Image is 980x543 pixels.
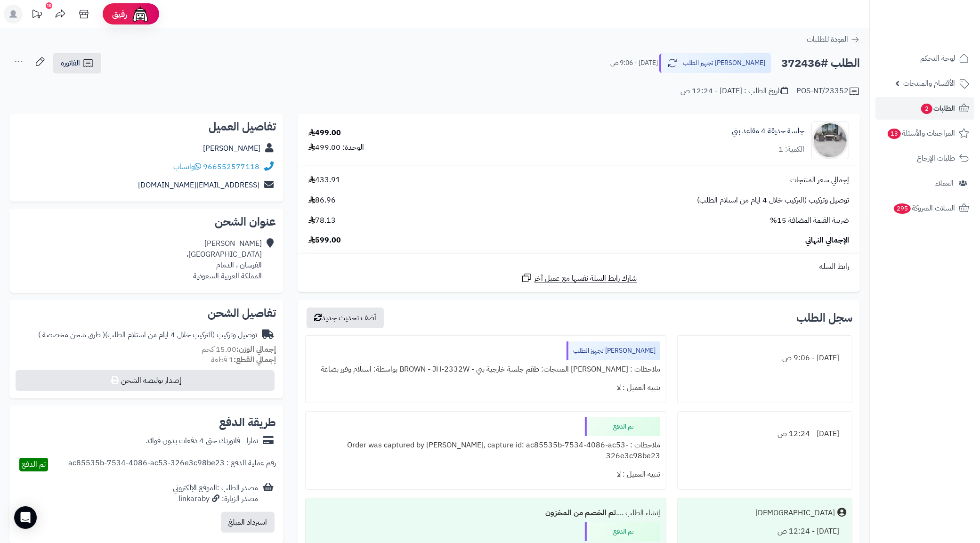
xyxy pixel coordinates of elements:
[138,179,259,191] a: [EMAIL_ADDRESS][DOMAIN_NAME]
[38,330,257,340] div: توصيل وتركيب (التركيب خلال 4 ايام من استلام الطلب)
[131,5,150,24] img: ai-face.png
[173,483,258,504] div: مصدر الطلب :الموقع الإلكتروني
[732,126,804,137] a: جلسة حديقة 4 مقاعد بني
[805,235,849,246] span: الإجمالي النهائي
[53,53,101,73] a: الفاتورة
[917,152,955,165] span: طلبات الإرجاع
[807,34,860,45] a: العودة للطلبات
[683,425,846,443] div: [DATE] - 12:24 ص
[308,195,336,206] span: 86.96
[221,512,275,533] button: استرداد المبلغ
[875,122,974,145] a: المراجعات والأسئلة13
[770,215,849,226] span: ضريبة القيمة المضافة 15%
[311,436,660,465] div: ملاحظات : Order was captured by [PERSON_NAME], capture id: ac85535b-7534-4086-ac53-326e3c98be23
[916,9,971,29] img: logo-2.png
[887,128,902,139] span: 13
[203,161,259,172] a: 966552577118
[211,354,276,365] small: 1 قطعة
[796,86,860,97] div: POS-NT/23352
[903,77,955,90] span: الأقسام والمنتجات
[697,195,849,206] span: توصيل وتركيب (التركيب خلال 4 ايام من استلام الطلب)
[875,97,974,120] a: الطلبات2
[585,522,660,541] div: تم الدفع
[219,417,276,428] h2: طريقة الدفع
[311,465,660,484] div: تنبيه العميل : لا
[173,161,201,172] a: واتساب
[311,379,660,397] div: تنبيه العميل : لا
[308,128,341,138] div: 499.00
[236,344,276,355] strong: إجمالي الوزن:
[796,312,852,324] h3: سجل الطلب
[17,308,276,319] h2: تفاصيل الشحن
[234,354,276,365] strong: إجمالي القطع:
[921,103,933,114] span: 2
[755,508,835,519] div: [DEMOGRAPHIC_DATA]
[781,54,860,73] h2: الطلب #372436
[935,177,954,190] span: العملاء
[875,197,974,219] a: السلات المتروكة295
[887,127,955,140] span: المراجعات والأسئلة
[875,47,974,70] a: لوحة التحكم
[585,417,660,436] div: تم الدفع
[610,58,658,68] small: [DATE] - 9:06 ص
[545,507,616,519] b: تم الخصم من المخزون
[920,102,955,115] span: الطلبات
[875,147,974,170] a: طلبات الإرجاع
[920,52,955,65] span: لوحة التحكم
[875,172,974,195] a: العملاء
[146,436,258,446] div: تمارا - فاتورتك حتى 4 دفعات بدون فوائد
[893,203,911,214] span: 295
[301,261,856,272] div: رابط السلة
[680,86,788,97] div: تاريخ الطلب : [DATE] - 12:24 ص
[308,215,336,226] span: 78.13
[535,273,637,284] span: شارك رابط السلة نفسها مع عميل آخر
[683,349,846,367] div: [DATE] - 9:06 ص
[202,344,276,355] small: 15.00 كجم
[659,53,771,73] button: [PERSON_NAME] تجهيز الطلب
[521,272,637,284] a: شارك رابط السلة نفسها مع عميل آخر
[25,5,49,26] a: تحديثات المنصة
[683,522,846,541] div: [DATE] - 12:24 ص
[790,175,849,186] span: إجمالي سعر المنتجات
[311,504,660,522] div: إنشاء الطلب ....
[38,329,105,340] span: ( طرق شحن مخصصة )
[311,360,660,379] div: ملاحظات : [PERSON_NAME] المنتجات: طقم جلسة خارجية بني - BROWN - JH-2332W بواسطة: استلام وفرز بضاعة
[812,122,849,159] img: 1754462250-110119010015-90x90.jpg
[308,175,340,186] span: 433.91
[61,57,80,69] span: الفاتورة
[308,142,364,153] div: الوحدة: 499.00
[807,34,848,45] span: العودة للطلبات
[68,458,276,471] div: رقم عملية الدفع : ac85535b-7534-4086-ac53-326e3c98be23
[567,341,660,360] div: [PERSON_NAME] تجهيز الطلب
[203,143,260,154] a: [PERSON_NAME]
[17,121,276,132] h2: تفاصيل العميل
[112,8,127,20] span: رفيق
[173,494,258,504] div: مصدر الزيارة: linkaraby
[308,235,341,246] span: 599.00
[307,308,384,328] button: أضف تحديث جديد
[22,459,46,470] span: تم الدفع
[893,202,955,215] span: السلات المتروكة
[46,2,52,9] div: 10
[14,506,37,529] div: Open Intercom Messenger
[778,144,804,155] div: الكمية: 1
[186,238,262,281] div: [PERSON_NAME] [GEOGRAPHIC_DATA]، الفرسان ، الدمام المملكة العربية السعودية
[16,370,275,391] button: إصدار بوليصة الشحن
[17,216,276,227] h2: عنوان الشحن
